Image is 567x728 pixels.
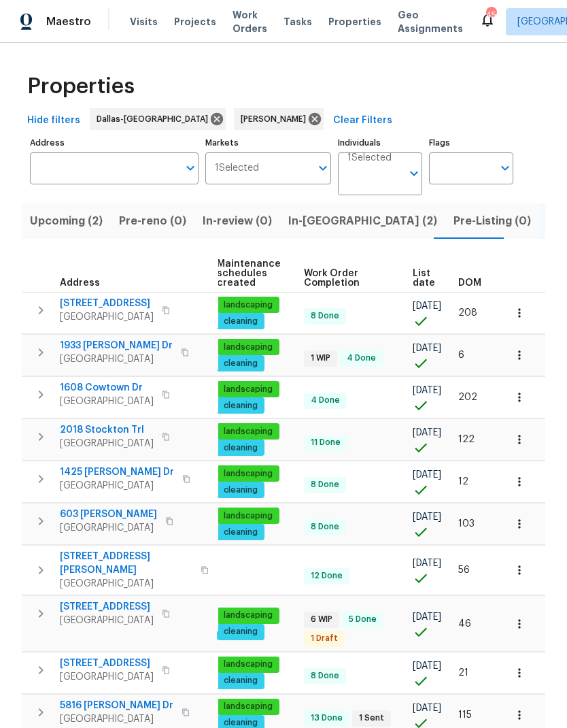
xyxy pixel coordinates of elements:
span: [DATE] [413,512,441,522]
span: cleaning [218,675,263,686]
span: landscaping [218,426,278,437]
span: cleaning [218,527,263,538]
span: cleaning [218,484,263,496]
span: [DATE] [413,301,441,311]
span: [GEOGRAPHIC_DATA] [60,712,173,726]
span: Properties [27,80,135,93]
span: landscaping [218,610,278,621]
span: cleaning [218,626,263,638]
span: Maintenance schedules created [217,259,281,288]
span: 2018 Stockton Trl [60,423,154,437]
span: [DATE] [413,386,441,395]
span: [STREET_ADDRESS] [60,600,154,614]
span: 8 Done [305,479,345,491]
span: 208 [458,308,477,318]
span: 1 WIP [305,352,336,364]
span: 11 Done [305,437,346,448]
span: Clear Filters [333,112,392,129]
span: Work Orders [233,8,267,35]
div: 45 [486,8,496,22]
span: [GEOGRAPHIC_DATA] [60,521,157,535]
button: Open [181,159,200,178]
span: [DATE] [413,612,441,622]
span: cleaning [218,316,263,327]
span: 4 Done [341,352,381,364]
span: [GEOGRAPHIC_DATA] [60,479,174,493]
div: Dallas-[GEOGRAPHIC_DATA] [90,108,226,130]
span: Maestro [46,15,91,29]
span: [DATE] [413,428,441,437]
button: Open [405,164,424,183]
span: [GEOGRAPHIC_DATA] [60,577,192,591]
span: 12 Done [305,570,348,582]
label: Individuals [338,139,422,147]
span: Address [60,278,100,288]
span: 1 Sent [354,712,390,724]
span: Visits [130,15,158,29]
span: 6 WIP [305,614,338,625]
span: [DATE] [413,704,441,713]
span: 1425 [PERSON_NAME] Dr [60,465,174,479]
label: Flags [429,139,513,147]
span: cleaning [218,442,263,454]
button: Open [496,159,515,178]
span: 8 Done [305,521,345,533]
span: In-[GEOGRAPHIC_DATA] (2) [288,212,437,231]
span: [PERSON_NAME] [241,112,311,126]
span: 1 Draft [305,633,343,644]
div: [PERSON_NAME] [234,108,324,130]
span: Projects [174,15,216,29]
span: 603 [PERSON_NAME] [60,508,157,521]
span: [GEOGRAPHIC_DATA] [60,310,154,324]
span: [DATE] [413,470,441,480]
span: Upcoming (2) [30,212,103,231]
span: Work Order Completion [304,269,390,288]
span: [DATE] [413,661,441,671]
span: Dallas-[GEOGRAPHIC_DATA] [97,112,213,126]
span: 103 [458,519,475,529]
span: [GEOGRAPHIC_DATA] [60,395,154,408]
span: cleaning [218,358,263,369]
span: Properties [328,15,381,29]
span: [GEOGRAPHIC_DATA] [60,614,154,627]
span: Geo Assignments [398,8,463,35]
span: 8 Done [305,310,345,322]
span: landscaping [218,468,278,480]
span: 115 [458,710,472,720]
button: Hide filters [22,108,86,133]
button: Open [313,159,332,178]
label: Markets [205,139,332,147]
span: 4 Done [305,395,345,406]
span: Hide filters [27,112,80,129]
span: landscaping [218,384,278,395]
span: 56 [458,565,470,575]
span: 21 [458,668,468,678]
span: [STREET_ADDRESS] [60,657,154,670]
span: [STREET_ADDRESS][PERSON_NAME] [60,550,192,577]
span: [GEOGRAPHIC_DATA] [60,670,154,684]
span: landscaping [218,510,278,522]
span: Pre-reno (0) [119,212,186,231]
span: 12 [458,477,468,486]
span: 8 Done [305,670,345,682]
span: 1933 [PERSON_NAME] Dr [60,339,173,352]
span: 122 [458,435,475,444]
span: landscaping [218,342,278,353]
span: [DATE] [413,344,441,353]
span: 1608 Cowtown Dr [60,381,154,395]
label: Address [30,139,199,147]
span: 6 [458,350,464,360]
span: 1 Selected [215,163,259,174]
span: DOM [458,278,481,288]
span: List date [413,269,435,288]
span: 13 Done [305,712,348,724]
span: landscaping [218,659,278,670]
span: 46 [458,619,471,629]
span: Pre-Listing (0) [453,212,531,231]
span: [GEOGRAPHIC_DATA] [60,352,173,366]
span: 1 Selected [347,152,392,164]
span: 5816 [PERSON_NAME] Dr [60,699,173,712]
span: Tasks [283,17,312,27]
button: Clear Filters [328,108,398,133]
span: cleaning [218,400,263,412]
